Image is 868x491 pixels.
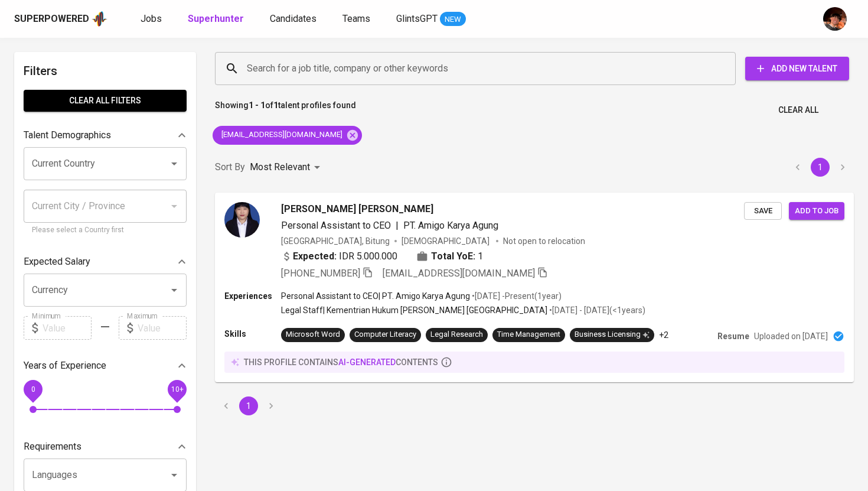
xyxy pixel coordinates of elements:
[24,359,106,373] p: Years of Experience
[270,13,316,24] span: Candidates
[43,316,92,340] input: Value
[430,329,483,340] div: Legal Research
[24,255,90,269] p: Expected Salary
[575,329,650,340] div: Business Licensing
[24,90,187,112] button: Clear All filters
[171,385,183,394] span: 10+
[754,330,828,342] p: Uploaded on [DATE]
[503,235,585,247] p: Not open to relocation
[403,220,498,231] span: PT. Amigo Karya Agung
[823,7,847,31] img: diemas@glints.com
[787,158,854,177] nav: pagination navigation
[188,13,244,24] b: Superhunter
[778,103,818,118] span: Clear All
[281,249,397,264] div: IDR 5.000.000
[286,329,340,340] div: Microsoft Word
[342,12,373,27] a: Teams
[396,13,438,24] span: GlintsGPT
[138,316,187,340] input: Value
[24,128,111,142] p: Talent Demographics
[244,356,438,368] p: this profile contains contents
[141,13,162,24] span: Jobs
[224,202,260,238] img: 2d7309155a02a68fcf316e7ef0fd02c4.jpeg
[250,160,310,174] p: Most Relevant
[744,202,782,220] button: Save
[24,123,187,147] div: Talent Demographics
[750,204,776,218] span: Save
[188,12,246,27] a: Superhunter
[795,204,838,218] span: Add to job
[24,435,187,459] div: Requirements
[774,99,823,121] button: Clear All
[166,155,182,172] button: Open
[755,61,840,76] span: Add New Talent
[92,10,107,28] img: app logo
[717,330,749,342] p: Resume
[24,61,187,80] h6: Filters
[33,93,177,108] span: Clear All filters
[215,160,245,174] p: Sort By
[250,157,324,178] div: Most Relevant
[478,249,483,264] span: 1
[24,250,187,274] div: Expected Salary
[249,100,265,110] b: 1 - 1
[166,282,182,298] button: Open
[24,354,187,378] div: Years of Experience
[402,235,491,247] span: [DEMOGRAPHIC_DATA]
[440,14,466,25] span: NEW
[811,158,830,177] button: page 1
[14,10,107,28] a: Superpoweredapp logo
[396,12,466,27] a: GlintsGPT NEW
[213,126,362,145] div: [EMAIL_ADDRESS][DOMAIN_NAME]
[224,328,281,340] p: Skills
[215,193,854,382] a: [PERSON_NAME] [PERSON_NAME]Personal Assistant to CEO|PT. Amigo Karya Agung[GEOGRAPHIC_DATA], Bitu...
[213,129,350,141] span: [EMAIL_ADDRESS][DOMAIN_NAME]
[270,12,319,27] a: Candidates
[281,235,390,247] div: [GEOGRAPHIC_DATA], Bitung
[293,249,337,264] b: Expected:
[659,329,668,341] p: +2
[745,57,849,80] button: Add New Talent
[166,467,182,483] button: Open
[273,100,278,110] b: 1
[215,99,356,121] p: Showing of talent profiles found
[281,304,547,316] p: Legal Staff | Kementrian Hukum [PERSON_NAME] [GEOGRAPHIC_DATA]
[31,385,35,394] span: 0
[281,290,470,302] p: Personal Assistant to CEO | PT. Amigo Karya Agung
[383,268,535,279] span: [EMAIL_ADDRESS][DOMAIN_NAME]
[342,13,370,24] span: Teams
[431,249,475,264] b: Total YoE:
[338,357,396,367] span: AI-generated
[281,220,391,231] span: Personal Assistant to CEO
[396,219,399,233] span: |
[32,225,178,236] p: Please select a Country first
[14,12,89,26] div: Superpowered
[224,290,281,302] p: Experiences
[497,329,560,340] div: Time Management
[141,12,164,27] a: Jobs
[215,396,282,415] nav: pagination navigation
[354,329,416,340] div: Computer Literacy
[24,440,81,454] p: Requirements
[547,304,645,316] p: • [DATE] - [DATE] ( <1 years )
[470,290,562,302] p: • [DATE] - Present ( 1 year )
[239,396,258,415] button: page 1
[281,268,360,279] span: [PHONE_NUMBER]
[789,202,844,220] button: Add to job
[281,202,433,216] span: [PERSON_NAME] [PERSON_NAME]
